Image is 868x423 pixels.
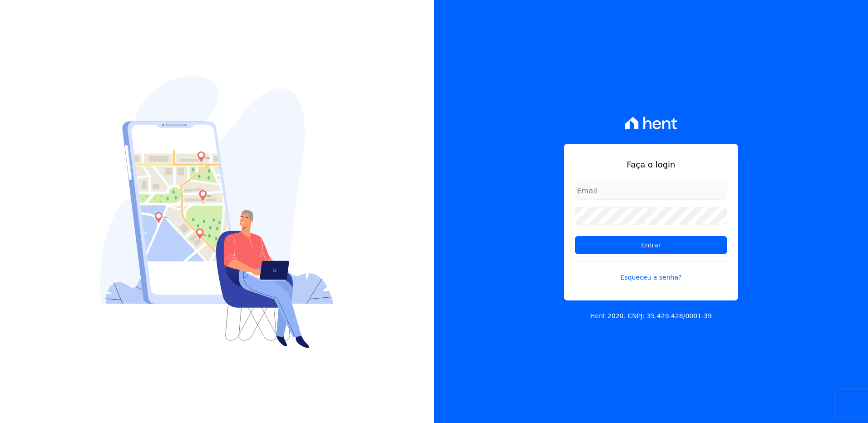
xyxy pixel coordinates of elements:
[575,158,727,171] h1: Faça o login
[100,75,334,348] img: Login
[575,182,727,200] input: Email
[590,311,712,321] p: Hent 2020. CNPJ: 35.429.428/0001-39
[575,261,727,282] a: Esqueceu a senha?
[575,236,727,254] input: Entrar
